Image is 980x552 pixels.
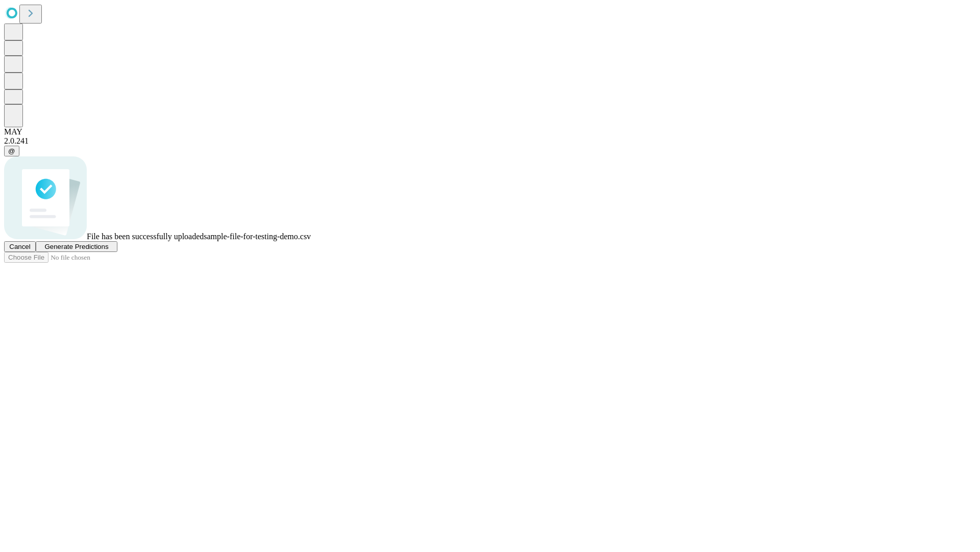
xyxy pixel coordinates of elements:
span: sample-file-for-testing-demo.csv [204,232,311,241]
button: Cancel [4,241,36,252]
div: 2.0.241 [4,136,976,146]
button: @ [4,146,19,156]
div: MAY [4,127,976,136]
span: Cancel [9,243,31,250]
span: Generate Predictions [44,243,108,250]
span: File has been successfully uploaded [87,232,204,241]
button: Generate Predictions [36,241,117,252]
span: @ [8,147,15,155]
